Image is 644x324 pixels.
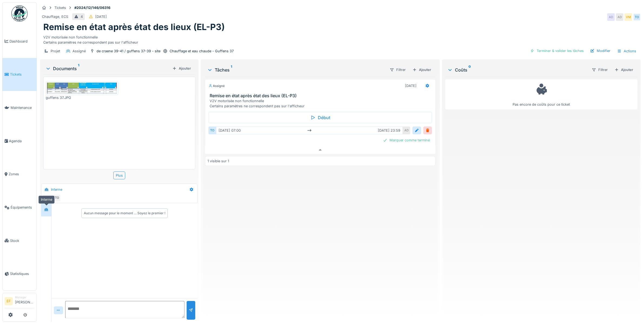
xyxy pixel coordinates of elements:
[616,13,623,21] div: AD
[5,297,13,305] li: EF
[53,194,61,202] div: TO
[231,67,232,73] sup: 1
[447,67,587,73] div: Coûts
[48,194,55,202] div: AD
[15,295,34,299] div: Manager
[72,5,113,10] strong: #2024/12/146/06316
[468,67,471,73] sup: 0
[10,271,34,276] span: Statistiques
[81,14,83,19] div: 4
[72,48,86,54] div: Assigné
[612,66,635,73] div: Ajouter
[42,14,68,19] div: Chauffage, ECS
[387,66,408,74] div: Filtrer
[2,25,37,58] a: Dashboard
[207,158,229,164] div: 1 visible sur 1
[449,82,634,107] div: Pas encore de coûts pour ce ticket
[10,238,34,243] span: Stock
[589,66,610,74] div: Filtrer
[216,127,403,134] div: [DATE] 07:00 [DATE] 23:59
[47,83,117,94] img: m0fm3ikg80o3r55coblvyvnl3yio
[10,72,34,77] span: Tickets
[78,65,79,72] sup: 1
[46,95,118,100] div: guffens 37.JPG
[54,5,66,10] div: Tickets
[381,137,432,144] div: Marquer comme terminé
[2,257,37,291] a: Statistiques
[95,14,107,19] div: [DATE]
[403,127,410,134] div: AD
[38,196,55,203] div: Interne
[15,295,34,307] li: [PERSON_NAME]
[5,295,34,308] a: EF Manager[PERSON_NAME]
[2,191,37,224] a: Équipements
[9,171,34,177] span: Zones
[11,205,34,210] span: Équipements
[9,138,34,144] span: Agenda
[42,194,50,202] div: EF
[2,224,37,257] a: Stock
[528,47,586,54] div: Terminer & valider les tâches
[209,112,432,123] div: Début
[209,84,225,88] div: Assigné
[11,105,34,110] span: Maintenance
[2,58,37,91] a: Tickets
[2,158,37,191] a: Zones
[2,91,37,124] a: Maintenance
[43,33,638,45] div: V2V motorisée non fonctionnelle Certains paramètres ne correspondent pas sur l'afficheur
[43,22,225,32] h1: Remise en état après état des lieux (EL-P3)
[210,93,433,98] h3: Remise en état après état des lieux (EL-P3)
[51,187,62,192] div: Interne
[410,66,433,73] div: Ajouter
[209,127,216,134] div: TO
[84,211,165,216] div: Aucun message pour le moment … Soyez le premier !
[625,13,632,21] div: VM
[210,98,433,109] div: V2V motorisée non fonctionnelle Certains paramètres ne correspondent pas sur l'afficheur
[11,5,28,22] img: Badge_color-CXgf-gQk.svg
[405,83,417,88] div: [DATE]
[170,48,234,54] div: Chauffage et eau chaude - Guffens 37
[97,48,160,54] div: de craene 39-41 / guffens 37-39 - site
[113,171,125,179] div: Plus
[9,39,34,44] span: Dashboard
[588,47,613,54] div: Modifier
[51,48,60,54] div: Projet
[607,13,615,21] div: AD
[615,47,639,55] div: Actions
[2,124,37,158] a: Agenda
[170,65,193,72] div: Ajouter
[633,13,641,21] div: TO
[207,67,385,73] div: Tâches
[45,65,170,72] div: Documents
